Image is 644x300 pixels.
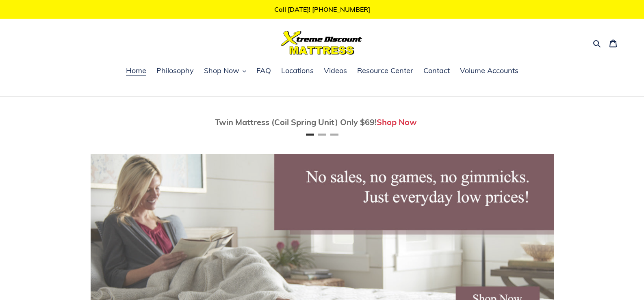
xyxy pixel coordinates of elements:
[324,66,347,76] span: Videos
[330,134,338,136] button: Page 3
[156,66,194,76] span: Philosophy
[357,66,413,76] span: Resource Center
[306,134,314,136] button: Page 1
[377,117,417,127] a: Shop Now
[460,66,518,76] span: Volume Accounts
[256,66,271,76] span: FAQ
[152,65,198,77] a: Philosophy
[215,117,377,127] span: Twin Mattress (Coil Spring Unit) Only $69!
[353,65,417,77] a: Resource Center
[423,66,450,76] span: Contact
[122,65,150,77] a: Home
[281,66,314,76] span: Locations
[320,65,351,77] a: Videos
[277,65,318,77] a: Locations
[419,65,454,77] a: Contact
[252,65,275,77] a: FAQ
[204,66,239,76] span: Shop Now
[126,66,146,76] span: Home
[281,31,362,55] img: Xtreme Discount Mattress
[200,65,250,77] button: Shop Now
[318,134,326,136] button: Page 2
[456,65,523,77] a: Volume Accounts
